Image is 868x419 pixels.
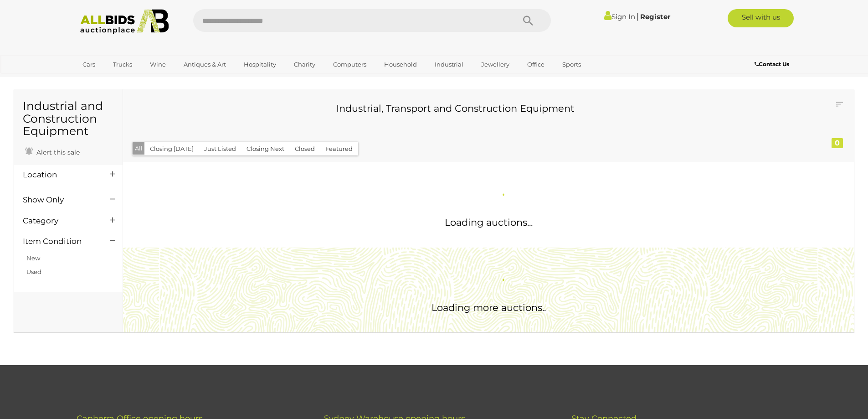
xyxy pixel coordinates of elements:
[107,57,138,72] a: Trucks
[133,142,145,155] button: All
[505,9,551,32] button: Search
[23,171,96,179] h4: Location
[77,57,101,72] a: Cars
[23,145,82,158] a: Alert this sale
[23,196,96,204] h4: Show Only
[199,142,241,156] button: Just Listed
[26,268,41,275] a: Used
[475,57,515,72] a: Jewellery
[34,148,80,156] span: Alert this sale
[378,57,423,72] a: Household
[637,11,639,21] span: |
[144,57,172,72] a: Wine
[728,9,794,27] a: Sell with us
[521,57,550,72] a: Office
[556,57,587,72] a: Sports
[238,57,282,72] a: Hospitality
[445,217,533,228] span: Loading auctions...
[23,100,113,138] h1: Industrial and Construction Equipment
[144,142,199,156] button: Closing [DATE]
[832,138,843,148] div: 0
[429,57,469,72] a: Industrial
[320,142,358,156] button: Featured
[431,302,546,313] span: Loading more auctions..
[26,254,40,262] a: New
[75,9,174,34] img: Allbids.com.au
[604,12,635,21] a: Sign In
[640,12,670,21] a: Register
[241,142,290,156] button: Closing Next
[327,57,372,72] a: Computers
[288,57,321,72] a: Charity
[755,61,789,67] b: Contact Us
[23,217,96,225] h4: Category
[23,237,96,246] h4: Item Condition
[755,59,791,69] a: Contact Us
[139,103,772,114] h3: Industrial, Transport and Construction Equipment
[178,57,232,72] a: Antiques & Art
[289,142,320,156] button: Closed
[77,72,153,87] a: [GEOGRAPHIC_DATA]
